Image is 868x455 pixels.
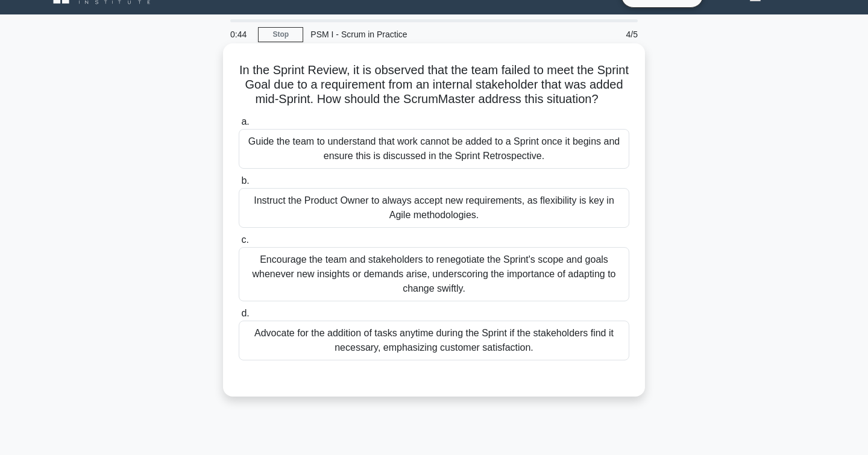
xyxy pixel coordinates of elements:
[239,321,629,360] div: Advocate for the addition of tasks anytime during the Sprint if the stakeholders find it necessar...
[574,22,645,46] div: 4/5
[241,116,249,127] span: a.
[239,129,629,169] div: Guide the team to understand that work cannot be added to a Sprint once it begins and ensure this...
[258,27,303,42] a: Stop
[239,188,629,228] div: Instruct the Product Owner to always accept new requirements, as flexibility is key in Agile meth...
[241,234,248,245] span: c.
[239,247,629,301] div: Encourage the team and stakeholders to renegotiate the Sprint's scope and goals whenever new insi...
[241,308,249,318] span: d.
[237,63,631,107] h5: In the Sprint Review, it is observed that the team failed to meet the Sprint Goal due to a requir...
[223,22,258,46] div: 0:44
[303,22,469,46] div: PSM I - Scrum in Practice
[241,175,249,186] span: b.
